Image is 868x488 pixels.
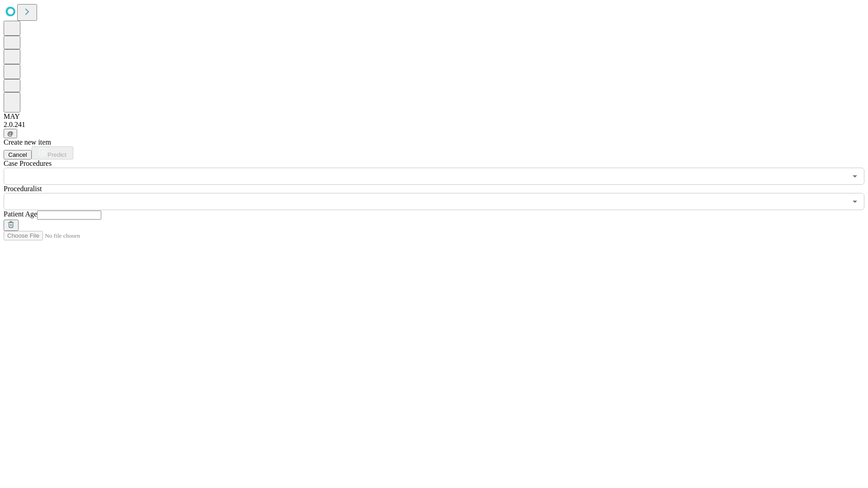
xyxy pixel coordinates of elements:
[4,185,42,192] span: Proceduralist
[4,160,52,167] span: Scheduled Procedure
[849,195,861,208] button: Open
[4,129,17,138] button: @
[32,146,73,160] button: Predict
[4,121,864,129] div: 2.0.241
[4,138,51,146] span: Create new item
[7,130,14,137] span: @
[4,113,864,121] div: MAY
[47,151,66,158] span: Predict
[4,210,37,218] span: Patient Age
[4,150,32,160] button: Cancel
[849,170,861,183] button: Open
[8,151,27,158] span: Cancel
